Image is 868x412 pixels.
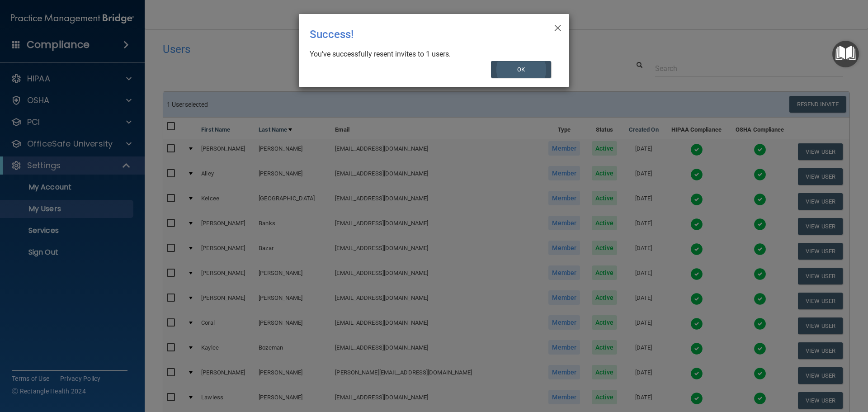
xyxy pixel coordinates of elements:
[310,49,551,59] div: You’ve successfully resent invites to 1 users.
[832,41,859,67] button: Open Resource Center
[712,348,857,384] iframe: Drift Widget Chat Controller
[310,21,521,47] div: Success!
[554,18,562,36] span: ×
[491,61,552,78] button: OK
